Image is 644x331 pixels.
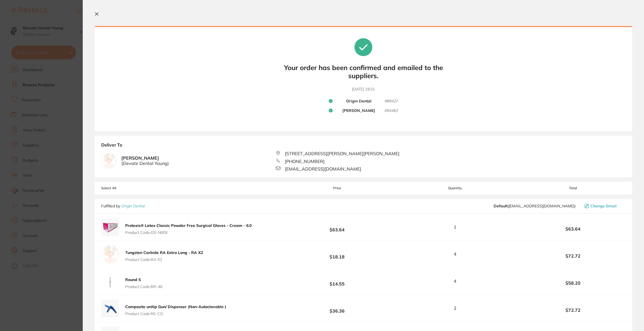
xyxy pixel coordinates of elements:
button: Round S Product Code:BR-46 [124,277,164,289]
img: Y2MwcWZiZA [101,299,119,317]
img: Mmh2b3V2NA [101,218,119,236]
span: Total [521,186,626,190]
span: [EMAIL_ADDRESS][DOMAIN_NAME] [285,166,361,171]
button: Tungsten Carbide RA Extra Long - RA X2 Product Code:RA X2 [124,250,205,262]
span: 1 [454,224,456,229]
span: [PHONE_NUMBER] [285,159,325,164]
span: Product Code: BR-46 [125,284,162,289]
b: $63.64 [285,222,390,232]
button: Protexis® Latex Classic Powder Free Surgical Gloves - Cream - 6.0 Product Code:OS-N60X [124,223,253,235]
button: Change Email [583,203,626,208]
span: Select All [101,186,157,190]
span: ( Elevate Dental Young ) [121,161,169,166]
b: $63.64 [521,226,626,231]
img: empty.jpg [101,153,117,168]
span: Quantity [390,186,521,190]
b: [PERSON_NAME] [121,155,169,166]
b: $36.36 [285,303,390,313]
span: info@origindental.com.au [494,204,576,208]
b: Tungsten Carbide RA Extra Long - RA X2 [125,250,203,255]
b: Origin Dental [346,99,371,104]
span: Product Code: RA X2 [125,257,203,262]
span: Product Code: OS-N60X [125,230,252,235]
b: Composite unitip Gun/ Dispenser (Non-Autoclavable ) [125,304,226,309]
b: $58.20 [521,280,626,286]
span: Change Email [590,204,617,208]
b: $14.55 [285,276,390,286]
button: Composite unitip Gun/ Dispenser (Non-Autoclavable ) Product Code:RE-CG [124,304,228,316]
b: Deliver To [101,142,626,151]
b: Round S [125,277,141,282]
span: 4 [454,279,456,284]
b: $72.72 [521,308,626,313]
b: Protexis® Latex Classic Powder Free Surgical Gloves - Cream - 6.0 [125,223,252,228]
b: [PERSON_NAME] [342,108,375,113]
img: NnR5ZWdzbQ [101,272,119,290]
span: 2 [454,306,456,311]
a: Origin Dental [121,203,145,208]
b: Your order has been confirmed and emailed to the suppliers. [280,64,447,80]
small: # 94462 [385,108,398,113]
span: Price [285,186,390,190]
b: Default [494,203,508,208]
span: 4 [454,251,456,256]
img: empty.jpg [101,245,119,263]
p: Fulfilled by [101,204,145,208]
small: # 89427 [385,99,398,104]
b: $18.18 [285,249,390,259]
span: Product Code: RE-CG [125,311,226,316]
b: $72.72 [521,253,626,258]
span: [STREET_ADDRESS][PERSON_NAME][PERSON_NAME] [285,151,399,156]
